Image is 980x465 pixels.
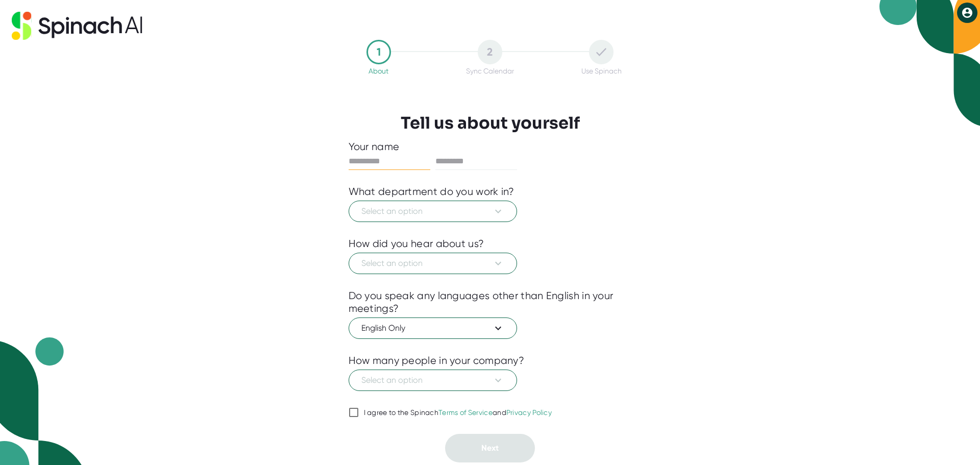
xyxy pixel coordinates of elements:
[361,257,504,270] span: Select an option
[361,374,504,386] span: Select an option
[349,253,517,274] button: Select an option
[478,40,502,64] div: 2
[349,289,632,315] div: Do you speak any languages other than English in your meetings?
[349,201,517,222] button: Select an option
[364,408,552,418] div: I agree to the Spinach and
[466,67,514,75] div: Sync Calendar
[349,237,484,250] div: How did you hear about us?
[361,205,504,217] span: Select an option
[349,317,517,339] button: English Only
[369,67,388,75] div: About
[401,113,580,133] h3: Tell us about yourself
[349,354,525,367] div: How many people in your company?
[349,370,517,391] button: Select an option
[506,408,552,417] a: Privacy Policy
[349,140,632,153] div: Your name
[581,67,622,75] div: Use Spinach
[366,40,391,64] div: 1
[438,408,493,417] a: Terms of Service
[361,322,504,334] span: English Only
[349,185,514,198] div: What department do you work in?
[481,443,499,453] span: Next
[445,434,535,462] button: Next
